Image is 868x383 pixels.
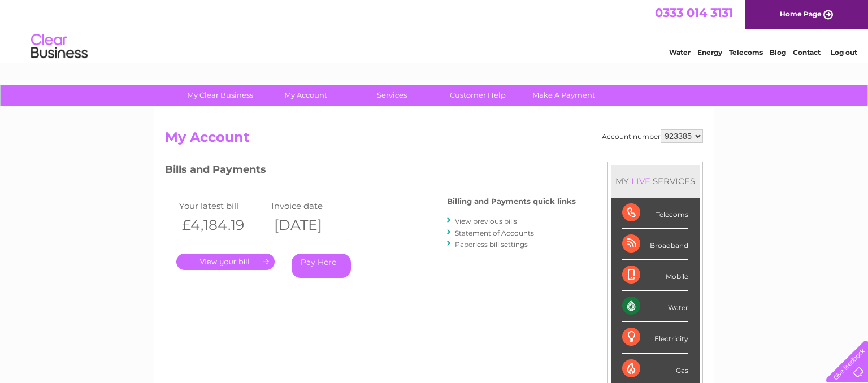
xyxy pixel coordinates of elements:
div: Water [622,291,688,322]
a: Energy [697,48,722,56]
div: Account number [602,129,703,143]
a: Statement of Accounts [455,229,534,237]
th: £4,184.19 [176,214,268,237]
div: MY SERVICES [611,165,700,197]
td: Invoice date [268,198,361,214]
h4: Billing and Payments quick links [447,197,576,206]
a: My Account [259,85,353,106]
a: My Clear Business [173,85,267,106]
div: LIVE [629,176,653,186]
a: View previous bills [455,217,517,225]
a: Pay Here [292,254,351,278]
a: 0333 014 3131 [655,6,733,20]
a: Make A Payment [517,85,610,106]
a: Services [345,85,439,106]
img: logo.png [31,29,88,64]
a: Blog [770,48,786,56]
a: Paperless bill settings [455,240,528,249]
a: Contact [793,48,821,56]
a: Telecoms [729,48,763,56]
div: Telecoms [622,198,688,229]
a: . [176,254,275,270]
h3: Bills and Payments [165,162,576,181]
div: Clear Business is a trading name of Verastar Limited (registered in [GEOGRAPHIC_DATA] No. 3667643... [168,6,702,55]
div: Broadband [622,229,688,260]
a: Log out [831,48,857,56]
a: Customer Help [431,85,524,106]
a: Water [669,48,691,56]
td: Your latest bill [176,198,268,214]
h2: My Account [165,129,703,151]
div: Mobile [622,260,688,291]
div: Electricity [622,322,688,353]
th: [DATE] [268,214,361,237]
